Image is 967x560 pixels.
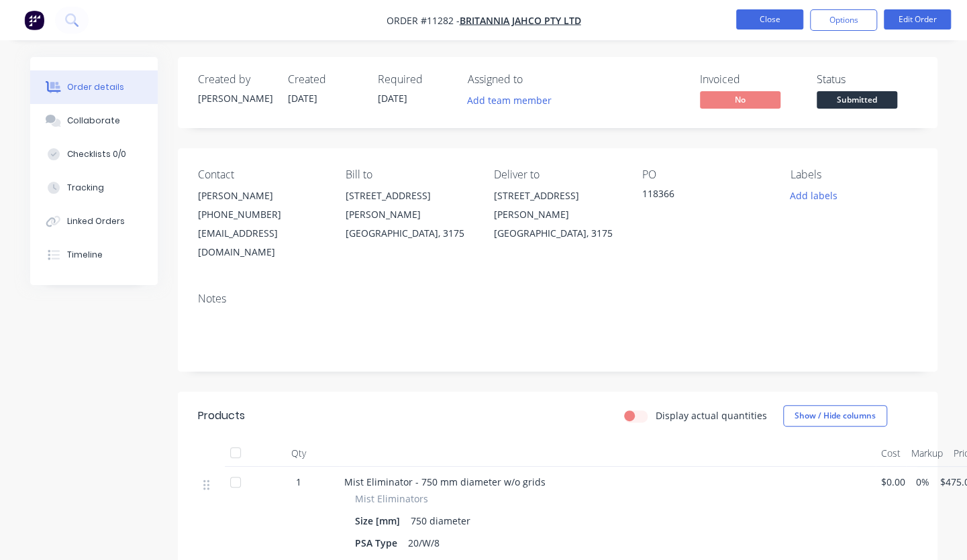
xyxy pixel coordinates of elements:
div: [GEOGRAPHIC_DATA], 3175 [494,224,621,243]
span: [DATE] [378,92,407,105]
button: Checklists 0/0 [30,137,158,171]
div: Status [817,73,917,86]
span: No [700,91,780,108]
button: Options [810,9,877,31]
span: Order #11282 - [387,14,460,27]
img: Factory [24,10,44,30]
a: Britannia Jahco Pty Ltd [460,14,581,27]
label: Display actual quantities [656,408,767,423]
button: Order details [30,70,158,104]
div: 20/W/8 [403,533,445,553]
div: Checklists 0/0 [67,148,126,160]
div: [PHONE_NUMBER] [198,205,325,224]
div: Collaborate [67,115,120,127]
div: 118366 [642,186,769,205]
div: Deliver to [494,168,621,181]
div: PO [642,168,769,181]
button: Close [736,9,803,30]
div: Assigned to [468,73,602,86]
button: Add labels [783,186,845,205]
div: Required [378,73,452,86]
div: [PERSON_NAME] [198,91,272,105]
span: [DATE] [288,92,317,105]
div: Invoiced [700,73,801,86]
button: Tracking [30,171,158,205]
button: Show / Hide columns [783,405,887,427]
div: Cost [876,440,906,467]
div: Bill to [346,168,472,181]
button: Add team member [460,91,558,109]
div: Timeline [67,249,103,261]
button: Submitted [817,91,897,111]
div: Linked Orders [67,215,125,227]
div: [STREET_ADDRESS][PERSON_NAME] [494,186,621,224]
div: [STREET_ADDRESS][PERSON_NAME] [346,186,472,224]
div: PSA Type [355,533,403,553]
div: Size [mm] [355,511,405,530]
div: [STREET_ADDRESS][PERSON_NAME][GEOGRAPHIC_DATA], 3175 [494,186,621,243]
span: Mist Eliminator - 750 mm diameter w/o grids [344,475,546,488]
div: Order details [67,81,124,93]
div: 750 diameter [405,511,476,530]
button: Linked Orders [30,205,158,238]
div: Products [198,408,245,424]
div: [STREET_ADDRESS][PERSON_NAME][GEOGRAPHIC_DATA], 3175 [346,186,472,243]
div: Tracking [67,182,104,194]
button: Timeline [30,238,158,272]
span: $0.00 [881,475,905,489]
span: 1 [296,475,301,489]
div: Labels [791,168,917,181]
div: Qty [258,440,339,467]
span: 0% [916,475,929,489]
div: Markup [906,440,948,467]
div: [PERSON_NAME][PHONE_NUMBER][EMAIL_ADDRESS][DOMAIN_NAME] [198,186,325,262]
div: Created [288,73,362,86]
div: [GEOGRAPHIC_DATA], 3175 [346,224,472,243]
button: Add team member [468,91,559,109]
div: Contact [198,168,325,181]
span: Mist Eliminators [355,492,428,506]
button: Collaborate [30,104,158,137]
button: Edit Order [884,9,951,30]
div: [PERSON_NAME] [198,186,325,205]
div: Created by [198,73,272,86]
span: Submitted [817,91,897,108]
div: Notes [198,292,917,305]
div: [EMAIL_ADDRESS][DOMAIN_NAME] [198,224,325,262]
